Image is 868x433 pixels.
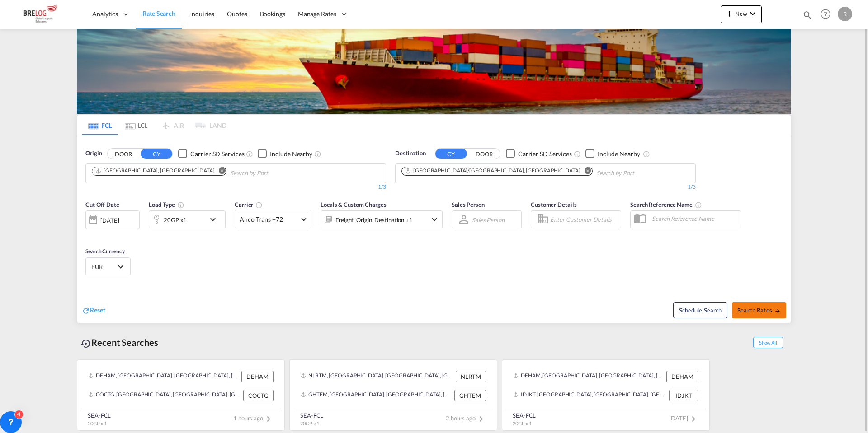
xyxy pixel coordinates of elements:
[289,359,497,431] recent-search-card: NLRTM, [GEOGRAPHIC_DATA], [GEOGRAPHIC_DATA], [GEOGRAPHIC_DATA], [GEOGRAPHIC_DATA] NLRTMGHTEM, [GE...
[513,371,664,382] div: DEHAM, Hamburg, Germany, Western Europe, Europe
[90,260,126,273] md-select: Select Currency: € EUREuro
[241,371,274,382] div: DEHAM
[753,337,783,348] span: Show All
[454,390,486,401] div: GHTEM
[235,201,263,208] span: Carrier
[92,9,118,19] span: Analytics
[260,10,285,18] span: Bookings
[82,115,118,135] md-tab-item: FCL
[598,149,640,158] div: Include Nearby
[188,10,214,18] span: Enquiries
[108,149,139,159] button: DOOR
[95,167,214,175] div: Hamburg, DEHAM
[88,390,241,401] div: COCTG, Cartagena, Colombia, South America, Americas
[141,149,172,159] button: CY
[446,414,486,422] span: 2 hours ago
[502,359,710,431] recent-search-card: DEHAM, [GEOGRAPHIC_DATA], [GEOGRAPHIC_DATA], [GEOGRAPHIC_DATA], [GEOGRAPHIC_DATA] DEHAMIDJKT, [GE...
[802,10,812,20] md-icon: icon-magnify
[255,201,263,209] md-icon: The selected Trucker/Carrierwill be displayed in the rate results If the rates are from another f...
[724,10,758,17] span: New
[164,214,187,226] div: 20GP x1
[95,167,216,175] div: Press delete to remove this chip.
[212,167,226,176] button: Remove
[724,8,735,19] md-icon: icon-plus 400-fg
[142,9,175,17] span: Rate Search
[80,338,91,349] md-icon: icon-backup-restore
[513,390,667,401] div: IDJKT, Jakarta, Java, Indonesia, South East Asia, Asia Pacific
[91,263,117,271] span: EUR
[88,371,239,382] div: DEHAM, Hamburg, Germany, Western Europe, Europe
[732,302,786,318] button: Search Ratesicon-arrow-right
[100,216,119,224] div: [DATE]
[321,201,387,208] span: Locals & Custom Charges
[802,10,812,23] div: icon-magnify
[240,215,298,224] span: Anco Trans +72
[149,201,184,208] span: Load Type
[669,390,698,401] div: IDJKT
[695,201,702,209] md-icon: Your search will be saved by the below given name
[88,420,107,426] span: 20GP x 1
[227,10,247,18] span: Quotes
[630,201,702,208] span: Search Reference Name
[118,115,154,135] md-tab-item: LCL
[452,201,485,208] span: Sales Person
[230,166,316,181] input: Chips input.
[647,212,741,225] input: Search Reference Name
[673,302,727,318] button: Note: By default Schedule search will only considerorigin ports, destination ports and cut off da...
[531,201,576,208] span: Customer Details
[233,414,274,422] span: 1 hours ago
[314,150,321,158] md-icon: Unchecked: Ignores neighbouring ports when fetching rates.Checked : Includes neighbouring ports w...
[270,149,312,158] div: Include Nearby
[243,390,274,401] div: COCTG
[85,210,140,229] div: [DATE]
[435,149,467,159] button: CY
[321,210,443,228] div: Freight Origin Destination Factory Stuffingicon-chevron-down
[298,9,336,19] span: Manage Rates
[574,150,581,158] md-icon: Unchecked: Search for CY (Container Yard) services for all selected carriers.Checked : Search for...
[513,411,536,419] div: SEA-FCL
[82,115,226,135] md-pagination-wrapper: Use the left and right arrow keys to navigate between tabs
[666,371,698,382] div: DEHAM
[335,214,413,226] div: Freight Origin Destination Factory Stuffing
[300,411,323,419] div: SEA-FCL
[85,201,119,208] span: Cut Off Date
[301,371,453,382] div: NLRTM, Rotterdam, Netherlands, Western Europe, Europe
[149,210,226,228] div: 20GP x1icon-chevron-down
[90,164,320,181] md-chips-wrap: Chips container. Use arrow keys to select chips.
[471,213,505,226] md-select: Sales Person
[774,308,781,314] md-icon: icon-arrow-right
[395,149,426,158] span: Destination
[208,214,223,225] md-icon: icon-chevron-down
[429,214,440,225] md-icon: icon-chevron-down
[178,149,244,158] md-checkbox: Checkbox No Ink
[85,228,92,241] md-datepicker: Select
[405,167,580,175] div: Westport/Port Klang, MYWSP
[301,390,452,401] div: GHTEM, Tema, Ghana, Western Africa, Africa
[818,6,838,23] div: Help
[300,420,319,426] span: 20GP x 1
[258,149,312,158] md-checkbox: Checkbox No Ink
[721,5,762,23] button: icon-plus 400-fgNewicon-chevron-down
[82,307,90,315] md-icon: icon-refresh
[550,213,618,226] input: Enter Customer Details
[468,149,500,159] button: DOOR
[90,306,105,314] span: Reset
[85,248,125,255] span: Search Currency
[818,6,833,22] span: Help
[77,9,791,114] img: LCL+%26+FCL+BACKGROUND.png
[585,149,640,158] md-checkbox: Checkbox No Ink
[513,420,532,426] span: 20GP x 1
[88,411,111,419] div: SEA-FCL
[14,4,75,24] img: daae70a0ee2511ecb27c1fb462fa6191.png
[190,149,244,158] div: Carrier SD Services
[85,183,386,191] div: 1/3
[688,414,699,424] md-icon: icon-chevron-right
[77,332,162,353] div: Recent Searches
[747,8,758,19] md-icon: icon-chevron-down
[82,306,105,316] div: icon-refreshReset
[476,414,486,424] md-icon: icon-chevron-right
[177,201,184,209] md-icon: icon-information-outline
[737,307,781,314] span: Search Rates
[395,183,696,191] div: 1/3
[838,7,852,21] div: R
